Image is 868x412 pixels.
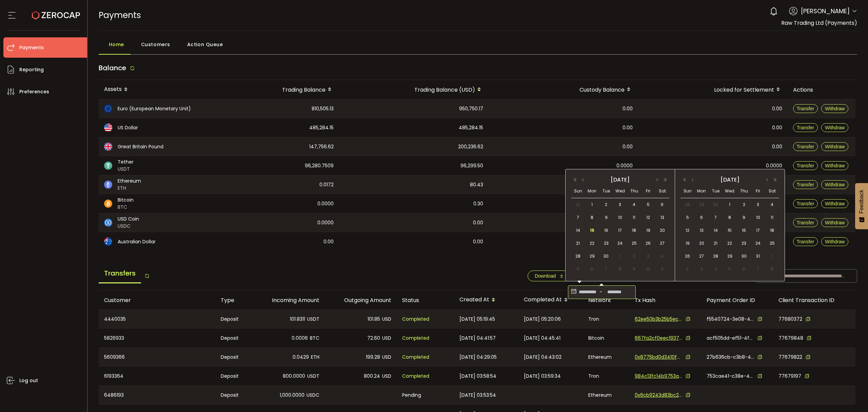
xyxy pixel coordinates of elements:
[793,237,818,246] button: Transfer
[797,239,814,244] span: Transfer
[99,84,204,95] div: Assets
[118,124,138,131] span: US Dollar
[473,219,483,227] span: 0.00
[253,296,325,304] div: Incoming Amount
[574,239,582,247] span: 21
[658,201,666,209] span: 6
[707,373,754,380] span: 753cae41-c38e-4cd5-8d96-19b656266d3a
[19,65,44,75] span: Reporting
[118,204,134,211] span: BTC
[311,353,319,361] span: ETH
[141,38,170,51] span: Customers
[635,392,682,399] span: 0x6cb9243d83bc247068292d6854f95fd86db8872dc248a42dcba1fa4453c60516
[535,273,556,279] span: Download
[793,199,818,208] button: Transfer
[104,143,112,151] img: gbp_portfolio.svg
[99,63,126,73] span: Balance
[788,86,855,94] div: Actions
[825,125,845,130] span: Withdraw
[768,252,776,260] span: 1
[684,213,692,222] span: 5
[473,200,483,208] span: 0.30
[325,296,397,304] div: Outgoing Amount
[797,182,814,187] span: Transfer
[310,334,319,342] span: BTC
[655,184,669,198] th: Sat
[768,265,776,273] span: 8
[855,183,868,229] button: Feedback - Show survey
[772,124,782,132] span: 0.00
[118,238,156,245] span: Australian Dollar
[19,376,38,386] span: Log out
[726,213,734,222] span: 8
[104,124,112,132] img: usd_portfolio.svg
[309,143,334,151] span: 147,756.62
[707,335,754,342] span: acf505dd-ef51-4f72-8ce7-d50535ab1d73
[754,252,762,260] span: 31
[602,213,610,222] span: 9
[638,84,788,95] div: Locked for Settlement
[821,199,848,208] button: Withdraw
[613,184,627,198] th: Wed
[99,367,215,386] div: 6193364
[751,184,765,198] th: Fri
[118,216,139,223] span: USD Coin
[697,226,706,235] span: 13
[737,184,751,198] th: Thu
[630,265,638,273] span: 9
[323,238,334,246] span: 0.00
[712,239,720,247] span: 21
[602,239,610,247] span: 23
[583,386,629,404] div: Ethereum
[616,213,624,222] span: 10
[280,391,304,399] span: 1,000.0000
[319,181,334,189] span: 0.0172
[754,265,762,273] span: 7
[644,201,652,209] span: 5
[740,252,748,260] span: 30
[623,143,633,151] span: 0.00
[797,220,814,225] span: Transfer
[616,201,624,209] span: 3
[821,237,848,246] button: Withdraw
[793,218,818,227] button: Transfer
[574,265,582,273] span: 5
[825,163,845,168] span: Withdraw
[797,106,814,111] span: Transfer
[364,372,380,380] span: 800.24
[697,175,762,185] div: [DATE]
[99,386,215,404] div: 6486193
[701,296,773,304] div: Payment Order ID
[215,329,253,348] div: Deposit
[635,373,682,380] span: 984c13fc14b9753a878c9c6e8d7a56fd62d5f4e2c694e3cc3da18a59d80fc3ef
[793,161,818,170] button: Transfer
[821,123,848,132] button: Withdraw
[397,296,454,304] div: Status
[712,265,720,273] span: 4
[583,367,629,386] div: Tron
[630,239,638,247] span: 25
[460,162,483,170] span: 96,299.50
[118,105,191,112] span: Euro (European Monetary Unit)
[768,201,776,209] span: 4
[821,180,848,189] button: Withdraw
[740,239,748,247] span: 23
[616,162,633,170] span: 0.0000
[684,201,692,209] span: 28
[292,334,308,342] span: 0.0006
[312,105,334,113] span: 810,505.13
[588,175,652,185] div: [DATE]
[825,106,845,111] span: Withdraw
[658,252,666,260] span: 4
[382,353,391,361] span: USD
[458,143,483,151] span: 200,236.62
[616,239,624,247] span: 24
[99,9,141,21] span: Payments
[697,239,706,247] span: 20
[588,265,596,273] span: 6
[583,348,629,366] div: Ethereum
[630,201,638,209] span: 4
[588,201,596,209] span: 1
[309,124,334,132] span: 485,284.15
[473,238,483,246] span: 0.00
